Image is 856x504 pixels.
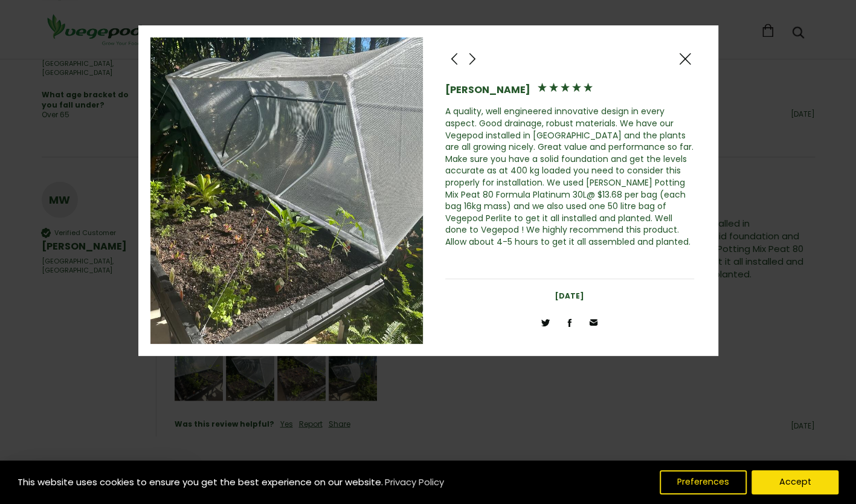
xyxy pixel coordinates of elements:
div: Previous Review [445,50,463,68]
button: Accept [751,470,838,494]
div: Share Review on Twitter [536,313,555,331]
a: Privacy Policy (opens in a new tab) [383,471,446,493]
div: Share Review on Facebook [561,313,579,331]
div: 5 star rating [536,82,594,97]
div: [DATE] [445,291,694,302]
div: A quality, well engineered innovative design in every aspect. Good drainage, robust materials. We... [445,106,694,248]
div: [PERSON_NAME] [445,83,530,97]
a: Share Review via Email [585,313,603,331]
div: Next Review [463,50,481,68]
img: Review Image - Large Raised Garden Bed with VegeCover 2m x 1m [150,37,423,344]
span: This website uses cookies to ensure you get the best experience on our website. [18,476,383,488]
div: Close [676,50,694,68]
button: Preferences [660,470,747,494]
